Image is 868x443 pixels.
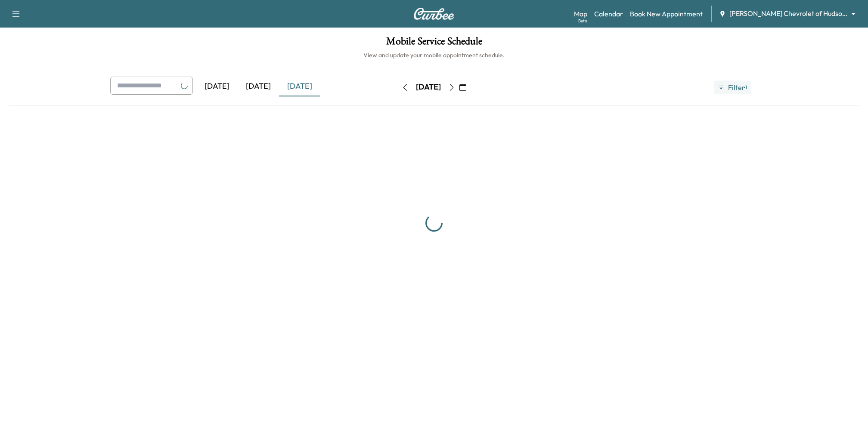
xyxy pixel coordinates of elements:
[745,84,747,91] span: 1
[9,51,859,59] h6: View and update your mobile appointment schedule.
[413,8,455,20] img: Curbee Logo
[574,9,587,19] a: MapBeta
[416,82,441,93] div: [DATE]
[714,81,751,94] button: Filter●1
[238,77,279,96] div: [DATE]
[630,9,703,19] a: Book New Appointment
[744,85,745,90] span: ●
[728,82,744,93] span: Filter
[279,77,320,96] div: [DATE]
[594,9,623,19] a: Calendar
[578,18,587,24] div: Beta
[729,9,847,19] span: [PERSON_NAME] Chevrolet of Hudsonville
[9,36,859,51] h1: Mobile Service Schedule
[196,77,238,96] div: [DATE]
